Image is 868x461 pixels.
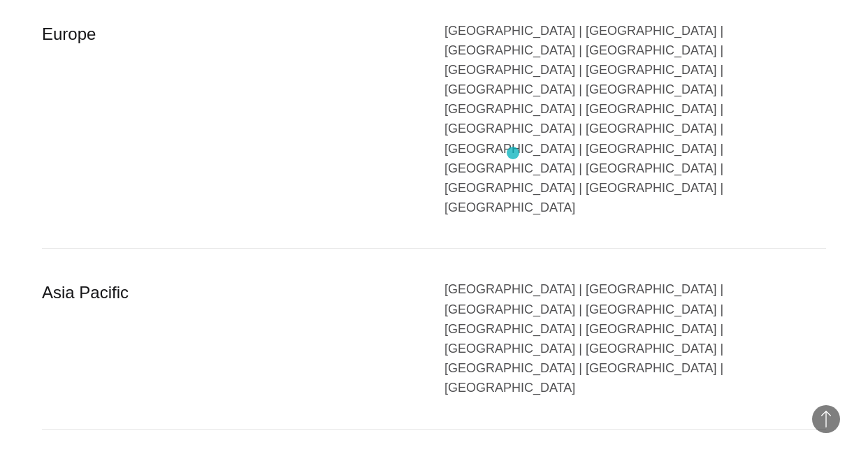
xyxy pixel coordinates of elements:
div: Asia Pacific [42,279,424,397]
div: [GEOGRAPHIC_DATA] | [GEOGRAPHIC_DATA] | [GEOGRAPHIC_DATA] | [GEOGRAPHIC_DATA] | [GEOGRAPHIC_DATA]... [444,279,826,397]
div: Europe [42,21,424,218]
div: [GEOGRAPHIC_DATA] | [GEOGRAPHIC_DATA] | [GEOGRAPHIC_DATA] | [GEOGRAPHIC_DATA] | [GEOGRAPHIC_DATA]... [444,21,826,218]
button: Back to Top [812,405,840,433]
